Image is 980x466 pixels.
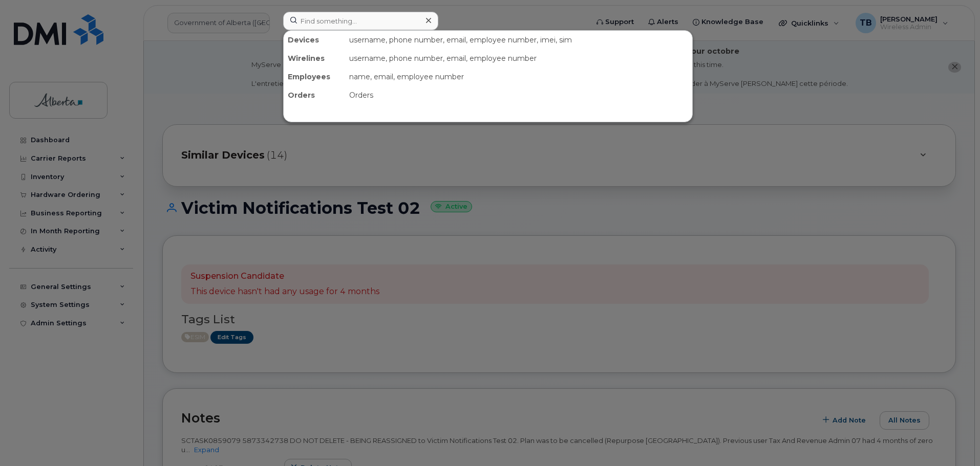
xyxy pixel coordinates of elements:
div: username, phone number, email, employee number [345,49,692,68]
div: Employees [284,68,345,86]
div: Devices [284,31,345,49]
div: Orders [284,86,345,104]
div: Orders [345,86,692,104]
div: name, email, employee number [345,68,692,86]
div: username, phone number, email, employee number, imei, sim [345,31,692,49]
div: Wirelines [284,49,345,68]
